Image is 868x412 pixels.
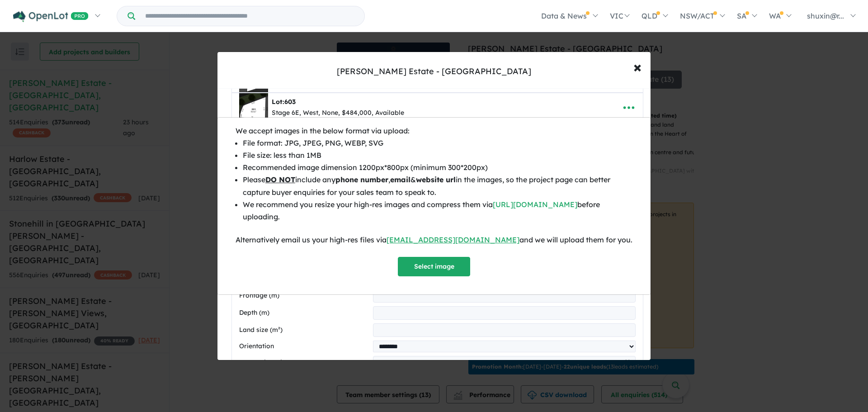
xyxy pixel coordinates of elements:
[137,6,363,26] input: Try estate name, suburb, builder or developer
[265,175,295,184] u: DO NOT
[398,257,470,276] button: Select image
[335,175,388,184] b: phone number
[243,149,632,161] li: File size: less than 1MB
[13,11,89,22] img: Openlot PRO Logo White
[493,200,577,209] a: [URL][DOMAIN_NAME]
[236,234,632,246] div: Alternatively email us your high-res files via and we will upload them for you.
[390,175,410,184] b: email
[243,199,632,223] li: We recommend you resize your high-res images and compress them via before uploading.
[387,235,519,244] a: [EMAIL_ADDRESS][DOMAIN_NAME]
[243,137,632,149] li: File format: JPG, JPEG, PNG, WEBP, SVG
[236,125,632,137] div: We accept images in the below format via upload:
[807,11,844,20] span: shuxin@r...
[243,161,632,174] li: Recommended image dimension 1200px*800px (minimum 300*200px)
[243,174,632,198] li: Please include any , & in the images, so the project page can better capture buyer enquiries for ...
[416,175,456,184] b: website url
